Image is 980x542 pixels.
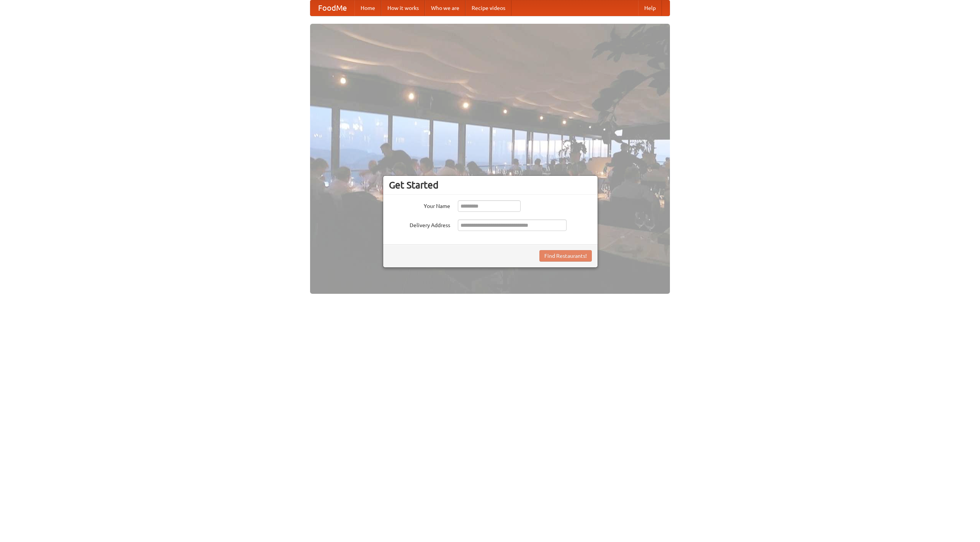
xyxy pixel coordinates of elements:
a: Recipe videos [465,0,511,16]
h3: Get Started [389,179,592,191]
a: FoodMe [310,0,354,16]
a: Help [638,0,662,16]
a: Home [354,0,381,16]
a: Who we are [425,0,465,16]
label: Your Name [389,200,450,210]
a: How it works [381,0,425,16]
button: Find Restaurants! [539,250,592,262]
label: Delivery Address [389,219,450,229]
